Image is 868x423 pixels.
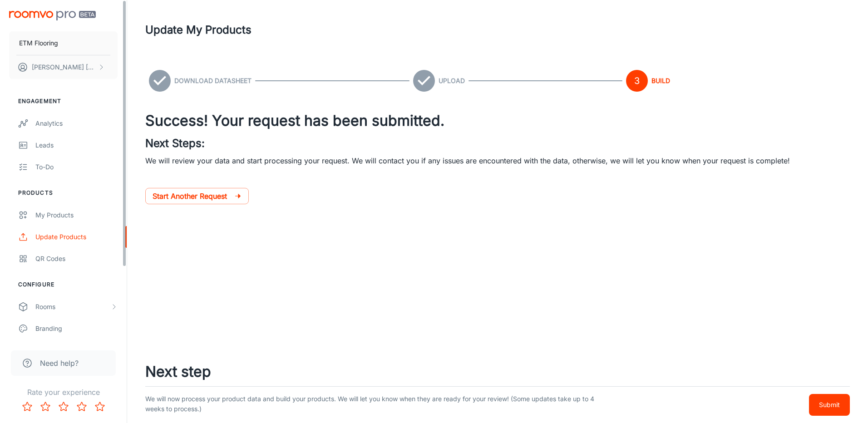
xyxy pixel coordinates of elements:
[145,135,850,152] p: Next Steps:
[35,162,118,172] div: To-do
[145,188,249,204] button: Start Another Request
[9,11,96,20] img: Roomvo PRO Beta
[32,62,96,72] p: [PERSON_NAME] [PERSON_NAME]
[35,140,118,150] div: Leads
[174,76,252,86] h6: Download Datasheet
[35,210,118,220] div: My Products
[19,38,58,48] p: ETM Flooring
[9,31,118,55] button: ETM Flooring
[439,76,465,86] h6: Upload
[35,118,118,128] div: Analytics
[145,110,850,132] h2: Success! Your request has been submitted.
[35,232,118,242] div: Update Products
[634,75,640,86] text: 3
[145,155,850,166] p: We will review your data and start processing your request. We will contact you if any issues are...
[153,191,234,202] p: Start Another Request
[9,55,118,79] button: [PERSON_NAME] [PERSON_NAME]
[651,76,670,86] h6: Build
[35,254,118,264] div: QR Codes
[145,22,252,38] h1: Update My Products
